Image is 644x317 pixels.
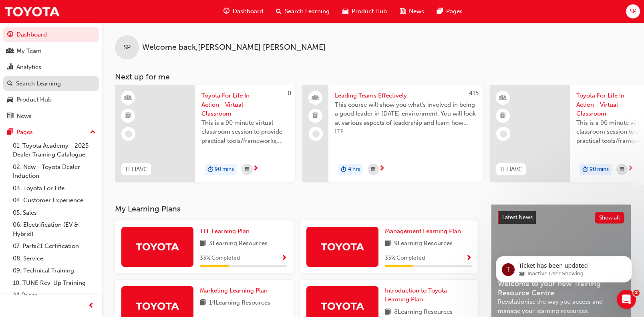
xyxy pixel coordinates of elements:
span: Show Progress [466,255,472,262]
a: 04. Customer Experience [10,194,99,207]
span: TFLIAVC [499,165,523,174]
a: 0TFLIAVCToyota For Life In Action - Virtual ClassroomThis is a 90 minute virtual classroom sessio... [115,85,295,182]
iframe: Intercom notifications message [484,239,644,295]
a: Latest NewsShow all [498,211,624,224]
a: car-iconProduct Hub [336,3,393,20]
a: TFL Learning Plan [200,227,253,236]
span: duration-icon [207,165,213,175]
span: guage-icon [223,6,229,16]
a: search-iconSearch Learning [270,3,336,20]
a: news-iconNews [393,3,431,20]
span: Latest News [502,214,533,221]
span: Leading Teams Effectively [335,91,476,100]
span: news-icon [400,6,406,16]
span: people-icon [313,93,318,103]
span: book-icon [200,298,206,308]
span: next-icon [379,165,385,173]
span: guage-icon [7,31,13,39]
span: next-icon [628,165,634,173]
a: 05. Sales [10,207,99,219]
a: News [3,109,99,124]
a: 10. TUNE Rev-Up Training [10,277,99,289]
button: Show all [595,212,625,224]
span: SP [124,43,131,52]
span: Toyota For Life In Action - Virtual Classroom [201,91,289,118]
span: people-icon [7,48,13,55]
span: Marketing Learning Plan [200,287,268,294]
span: This course will show you what's involved in being a good leader in [DATE] environment. You will ... [335,100,476,128]
a: 01. Toyota Academy - 2025 Dealer Training Catalogue [10,140,99,161]
span: car-icon [7,96,13,104]
span: This is a 90 minute virtual classroom session to provide practical tools/frameworks, behaviours a... [201,118,289,146]
span: 9 Learning Resources [394,239,453,249]
span: TFL Learning Plan [200,228,250,235]
span: 90 mins [590,165,609,174]
button: Pages [3,125,99,140]
span: learningRecordVerb_NONE-icon [500,130,507,138]
a: Introduction to Toyota Learning Plan [385,286,472,304]
a: 02. New - Toyota Dealer Induction [10,161,99,182]
span: booktick-icon [125,111,131,121]
button: Show Progress [281,253,287,263]
span: news-icon [7,113,13,120]
span: LTE [335,127,476,136]
img: Trak [135,299,179,313]
span: Introduction to Toyota Learning Plan [385,287,447,303]
a: Product Hub [3,92,99,107]
span: 415 [469,89,479,97]
span: 33 % Completed [200,254,240,263]
span: Revolutionise the way you access and manage your learning resources. [498,297,624,315]
span: 3 Learning Resources [209,239,268,249]
span: learningRecordVerb_NONE-icon [125,130,132,138]
img: Trak [320,240,364,254]
a: pages-iconPages [431,3,469,20]
span: learningResourceType_INSTRUCTOR_LED-icon [500,93,506,103]
span: booktick-icon [500,111,506,121]
span: next-icon [253,165,259,173]
span: booktick-icon [313,111,318,121]
a: 415Leading Teams EffectivelyThis course will show you what's involved in being a good leader in [... [302,85,483,182]
div: Pages [16,128,33,137]
iframe: Intercom live chat [617,290,636,309]
h3: Next up for me [102,72,644,81]
span: TFLIAVC [125,165,148,174]
a: Analytics [3,60,99,75]
a: All Pages [10,289,99,301]
a: 07. Parts21 Certification [10,240,99,252]
span: prev-icon [88,301,94,311]
span: Pages [446,7,463,16]
a: 06. Electrification (EV & Hybrid) [10,219,99,240]
span: car-icon [342,6,348,16]
span: News [409,7,424,16]
a: Trak [4,2,60,20]
button: Show Progress [466,253,472,263]
span: search-icon [7,80,13,87]
img: Trak [135,240,179,254]
button: SP [626,4,640,18]
div: News [16,112,32,121]
span: calendar-icon [245,165,249,175]
a: 08. Service [10,252,99,265]
span: pages-icon [437,6,443,16]
span: book-icon [200,239,206,249]
span: Dashboard [233,7,263,16]
span: search-icon [276,6,282,16]
span: 4 hrs [348,165,360,174]
div: Analytics [16,63,41,72]
span: 33 % Completed [385,254,425,263]
a: Dashboard [3,27,99,42]
a: Search Learning [3,76,99,91]
span: learningResourceType_INSTRUCTOR_LED-icon [125,93,131,103]
span: Product Hub [352,7,387,16]
a: My Team [3,44,99,59]
span: Welcome back , [PERSON_NAME] [PERSON_NAME] [142,43,326,52]
span: pages-icon [7,129,13,136]
span: calendar-icon [371,165,375,175]
span: chart-icon [7,64,13,71]
div: Product Hub [16,95,52,104]
span: book-icon [385,239,391,249]
span: 14 Learning Resources [209,298,270,308]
